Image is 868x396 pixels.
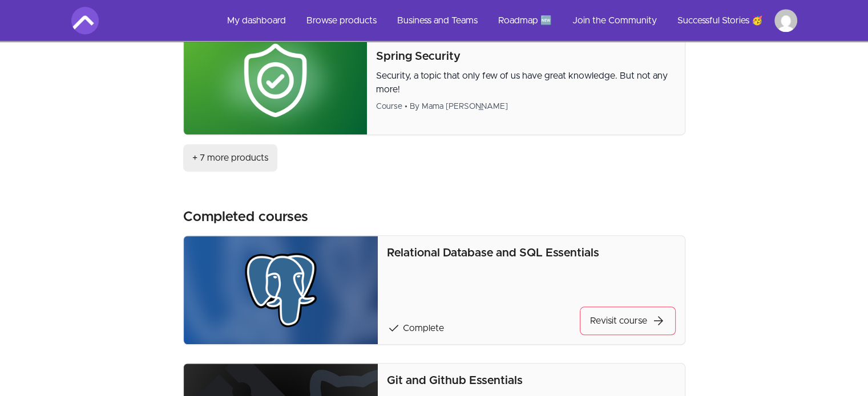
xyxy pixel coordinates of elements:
[774,9,797,32] img: Profile image for Vaibhav Vaishnav
[388,7,487,34] a: Business and Teams
[376,101,676,112] div: Course • By Mama [PERSON_NAME]
[297,7,386,34] a: Browse products
[183,26,685,135] a: Product image for Spring SecuritySpring SecuritySecurity, a topic that only few of us have great ...
[489,7,561,34] a: Roadmap 🆕
[183,144,277,172] a: + 7 more products
[184,236,378,344] img: Product image for Relational Database and SQL Essentials
[184,26,367,134] img: Product image for Spring Security
[652,314,665,328] span: arrow_forward
[563,7,666,34] a: Join the Community
[183,208,308,226] h3: Completed courses
[387,321,401,335] span: check
[580,307,676,335] a: Revisit coursearrow_forward
[403,324,444,333] span: Complete
[668,7,772,34] a: Successful Stories 🥳
[218,7,295,34] a: My dashboard
[387,373,675,389] p: Git and Github Essentials
[71,7,99,34] img: Amigoscode logo
[387,245,675,261] p: Relational Database and SQL Essentials
[218,7,797,34] nav: Main
[376,69,676,96] p: Security, a topic that only few of us have great knowledge. But not any more!
[376,48,676,64] p: Spring Security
